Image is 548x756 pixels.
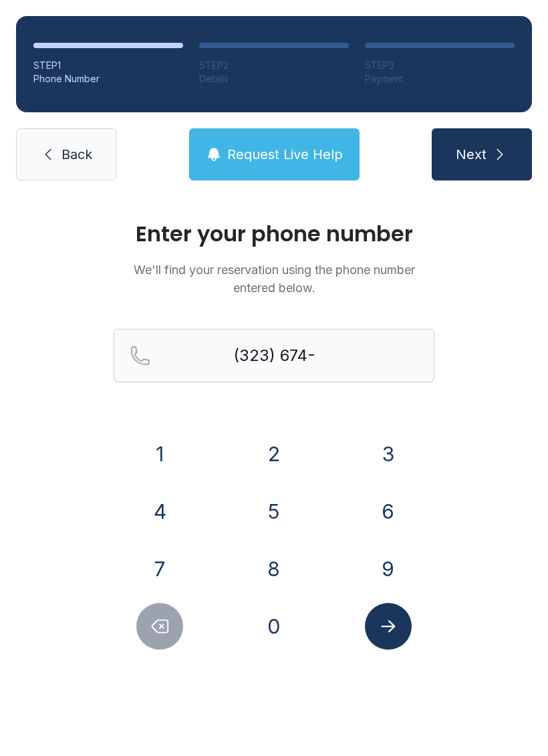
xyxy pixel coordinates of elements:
button: 3 [365,430,412,477]
div: STEP 1 [33,59,183,72]
button: 4 [136,488,183,535]
p: We'll find your reservation using the phone number entered below. [114,261,434,297]
h1: Enter your phone number [114,223,434,245]
div: STEP 3 [365,59,515,72]
span: Request Live Help [227,145,343,164]
button: 5 [251,488,297,535]
div: Details [199,72,349,86]
button: 8 [251,545,297,592]
button: 0 [251,603,297,650]
button: 9 [365,545,412,592]
div: Payment [365,72,515,86]
span: Back [61,145,92,164]
button: 2 [251,430,297,477]
input: Reservation phone number [114,329,434,382]
button: Delete number [136,603,183,650]
span: Next [456,145,487,164]
div: STEP 2 [199,59,349,72]
button: 6 [365,488,412,535]
div: Phone Number [33,72,183,86]
button: 1 [136,430,183,477]
button: 7 [136,545,183,592]
button: Submit lookup form [365,603,412,650]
